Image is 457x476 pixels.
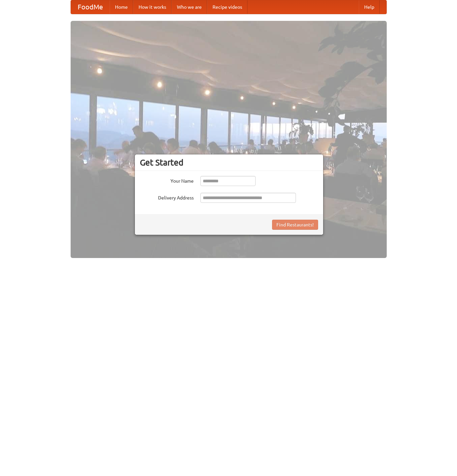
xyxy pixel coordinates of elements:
[140,193,194,201] label: Delivery Address
[172,0,207,14] a: Who we are
[359,0,380,14] a: Help
[140,176,194,184] label: Your Name
[272,220,318,230] button: Find Restaurants!
[110,0,133,14] a: Home
[71,0,110,14] a: FoodMe
[207,0,247,14] a: Recipe videos
[133,0,172,14] a: How it works
[140,157,318,168] h3: Get Started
